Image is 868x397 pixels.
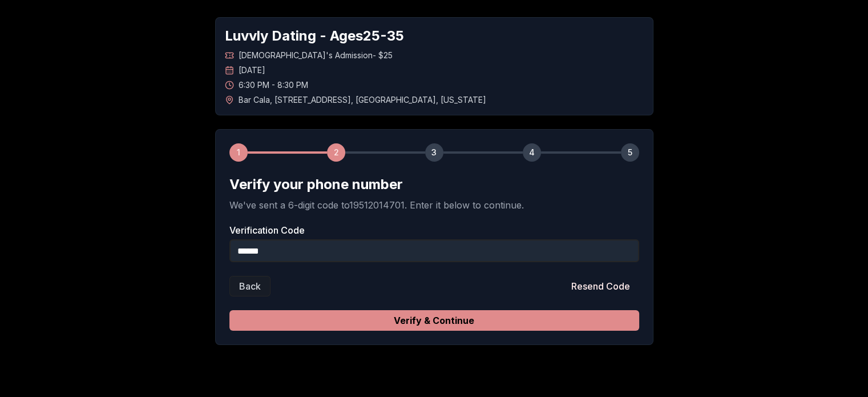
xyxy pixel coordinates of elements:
label: Verification Code [229,226,639,235]
span: [DATE] [239,65,265,76]
div: 5 [621,143,639,162]
div: 3 [425,143,443,162]
span: Bar Cala , [STREET_ADDRESS] , [GEOGRAPHIC_DATA] , [US_STATE] [239,94,486,106]
button: Resend Code [562,276,639,296]
button: Back [229,276,271,296]
button: Verify & Continue [229,310,639,331]
span: [DEMOGRAPHIC_DATA]'s Admission - $25 [239,50,393,61]
p: We've sent a 6-digit code to 19512014701 . Enter it below to continue. [229,198,639,212]
div: 4 [523,143,541,162]
span: 6:30 PM - 8:30 PM [239,79,308,91]
h2: Verify your phone number [229,175,639,194]
div: 2 [327,143,345,162]
h1: Luvvly Dating - Ages 25 - 35 [225,27,644,45]
div: 1 [229,143,248,162]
